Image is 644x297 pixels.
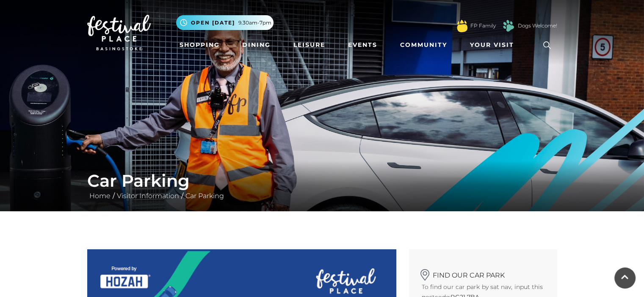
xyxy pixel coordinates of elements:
a: Your Visit [467,37,522,53]
span: Open [DATE] [191,19,235,27]
a: FP Family [470,22,496,30]
a: Community [397,37,451,53]
a: Shopping [176,37,223,53]
a: Dogs Welcome! [518,22,557,30]
button: Open [DATE] 9.30am-7pm [176,15,274,30]
h1: Car Parking [87,171,557,191]
a: Leisure [290,37,329,53]
a: Events [345,37,381,53]
a: Visitor Information [115,192,181,200]
a: Home [87,192,113,200]
a: Dining [239,37,274,53]
span: Your Visit [470,41,514,49]
div: / / [81,171,564,201]
img: Festival Place Logo [87,15,151,50]
a: Car Parking [183,192,226,200]
span: 9.30am-7pm [238,19,271,27]
h2: Find our car park [422,266,544,279]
